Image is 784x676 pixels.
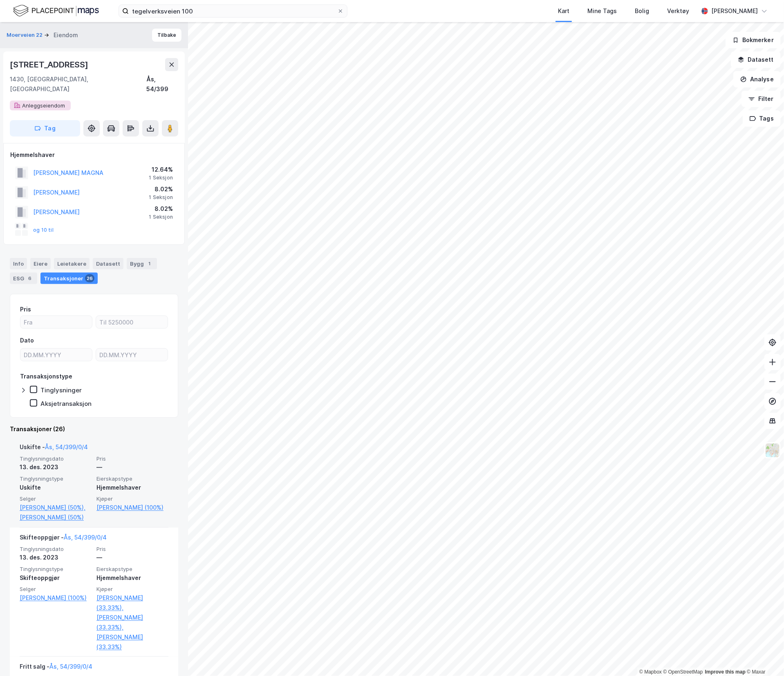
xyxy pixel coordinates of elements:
[96,613,168,632] a: [PERSON_NAME] (33.33%),
[20,495,92,502] span: Selger
[20,566,92,573] span: Tinglysningstype
[20,349,92,361] input: DD.MM.YYYY
[96,455,168,462] span: Pris
[10,258,27,269] div: Info
[40,386,82,394] div: Tinglysninger
[30,258,51,269] div: Eiere
[663,669,703,675] a: OpenStreetMap
[10,424,178,434] div: Transaksjoner (26)
[587,6,617,16] div: Mine Tags
[20,586,92,593] span: Selger
[96,632,168,652] a: [PERSON_NAME] (33.33%)
[149,165,173,175] div: 12.64%
[96,593,168,613] a: [PERSON_NAME] (33.33%),
[96,566,168,573] span: Eierskapstype
[129,5,337,17] input: Søk på adresse, matrikkel, gårdeiere, leietakere eller personer
[731,51,781,68] button: Datasett
[146,260,154,268] div: 1
[20,593,92,603] a: [PERSON_NAME] (100%)
[743,110,781,127] button: Tags
[20,503,92,513] a: [PERSON_NAME] (50%),
[149,184,173,194] div: 8.02%
[635,6,649,16] div: Bolig
[149,194,173,201] div: 1 Seksjon
[10,58,90,71] div: [STREET_ADDRESS]
[96,495,168,502] span: Kjøper
[146,74,178,94] div: Ås, 54/399
[20,513,92,522] a: [PERSON_NAME] (50%)
[96,573,168,583] div: Hjemmelshaver
[149,175,173,181] div: 1 Seksjon
[20,316,92,328] input: Fra
[20,533,107,546] div: Skifteoppgjør -
[149,214,173,220] div: 1 Seksjon
[20,304,31,314] div: Pris
[149,204,173,214] div: 8.02%
[20,483,92,492] div: Uskifte
[711,6,758,16] div: [PERSON_NAME]
[743,637,784,676] iframe: Chat Widget
[40,400,92,407] div: Aksjetransaksjon
[558,6,569,16] div: Kart
[10,273,37,284] div: ESG
[743,637,784,676] div: Kontrollprogram for chat
[20,546,92,553] span: Tinglysningsdato
[765,443,780,458] img: Z
[20,462,92,472] div: 13. des. 2023
[7,31,44,39] button: Moerveien 22
[96,503,168,513] a: [PERSON_NAME] (100%)
[64,534,107,541] a: Ås, 54/399/0/4
[45,443,88,450] a: Ås, 54/399/0/4
[96,316,168,328] input: Til 5250000
[96,553,168,562] div: —
[152,29,181,42] button: Tilbake
[20,336,34,345] div: Dato
[20,372,72,381] div: Transaksjonstype
[96,349,168,361] input: DD.MM.YYYY
[726,32,781,48] button: Bokmerker
[96,462,168,472] div: —
[93,258,123,269] div: Datasett
[10,150,178,160] div: Hjemmelshaver
[639,669,662,675] a: Mapbox
[667,6,689,16] div: Verktøy
[705,669,746,675] a: Improve this map
[127,258,157,269] div: Bygg
[20,553,92,562] div: 13. des. 2023
[54,30,78,40] div: Eiendom
[96,546,168,553] span: Pris
[26,274,34,282] div: 6
[10,120,80,137] button: Tag
[20,662,92,675] div: Fritt salg -
[96,475,168,482] span: Eierskapstype
[20,455,92,462] span: Tinglysningsdato
[20,573,92,583] div: Skifteoppgjør
[13,4,99,18] img: logo.f888ab2527a4732fd821a326f86c7f29.svg
[733,71,781,87] button: Analyse
[20,475,92,482] span: Tinglysningstype
[10,74,146,94] div: 1430, [GEOGRAPHIC_DATA], [GEOGRAPHIC_DATA]
[96,586,168,593] span: Kjøper
[741,91,781,107] button: Filter
[49,663,92,670] a: Ås, 54/399/0/4
[40,273,98,284] div: Transaksjoner
[20,442,88,455] div: Uskifte -
[85,274,94,282] div: 26
[96,483,168,492] div: Hjemmelshaver
[54,258,90,269] div: Leietakere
